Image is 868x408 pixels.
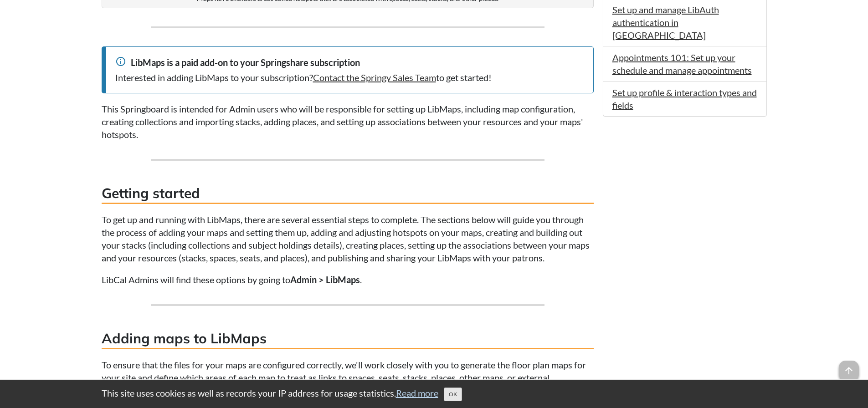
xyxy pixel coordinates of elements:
a: arrow_upward [839,362,859,372]
strong: Admin > LibMaps [290,274,360,285]
a: Set up profile & interaction types and fields [612,87,757,111]
p: To get up and running with LibMaps, there are several essential steps to complete. The sections b... [102,213,594,264]
a: Contact the Springy Sales Team [313,72,436,83]
a: Read more [396,388,438,398]
span: info [115,56,126,67]
div: LibMaps is a paid add-on to your Springshare subscription [115,56,584,69]
p: This Springboard is intended for Admin users who will be responsible for setting up LibMaps, incl... [102,102,594,141]
h3: Adding maps to LibMaps [102,329,594,349]
div: This site uses cookies as well as records your IP address for usage statistics. [92,387,776,401]
span: arrow_upward [839,361,859,381]
p: LibCal Admins will find these options by going to . [102,273,594,286]
div: Interested in adding LibMaps to your subscription? to get started! [115,71,584,84]
a: Appointments 101: Set up your schedule and manage appointments [612,52,752,76]
h3: Getting started [102,184,594,204]
button: Close [444,388,462,401]
a: Set up and manage LibAuth authentication in [GEOGRAPHIC_DATA] [612,4,719,41]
